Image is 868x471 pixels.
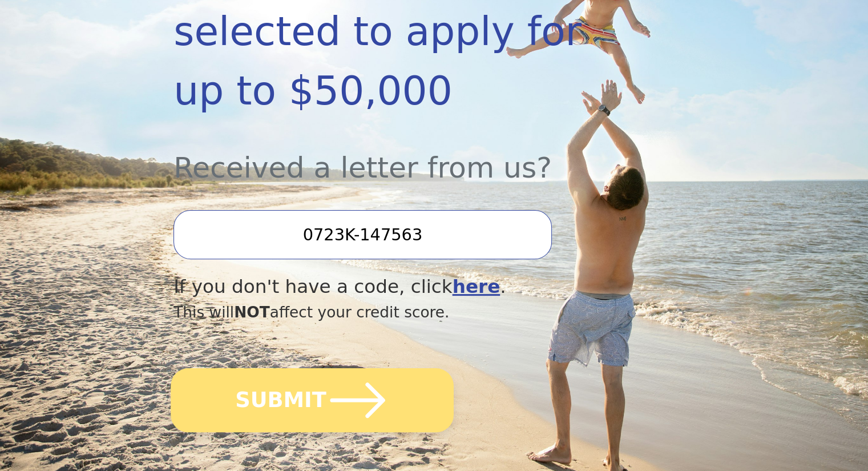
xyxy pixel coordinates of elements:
div: Received a letter from us? [173,120,616,190]
div: If you don't have a code, click . [173,273,616,301]
a: here [453,276,500,297]
div: This will affect your credit score. [173,301,616,324]
span: NOT [234,303,270,321]
input: Enter your Offer Code: [173,210,551,259]
button: SUBMIT [171,368,454,432]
